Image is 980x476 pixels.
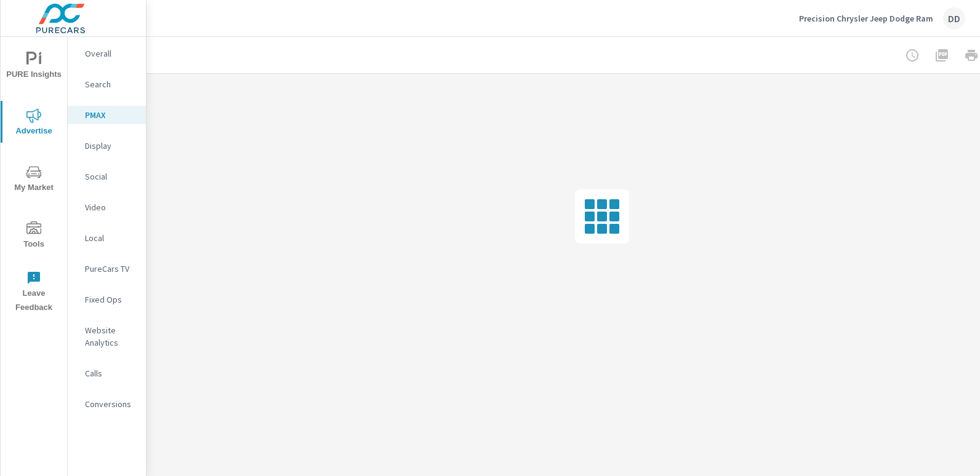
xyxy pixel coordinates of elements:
p: PMAX [85,109,136,121]
div: PMAX [68,106,146,124]
div: Search [68,75,146,93]
p: PureCars TV [85,263,136,275]
div: Calls [68,364,146,383]
p: Website Analytics [85,324,136,349]
div: DD [943,7,965,30]
div: Display [68,137,146,155]
span: PURE Insights [4,52,63,82]
div: Overall [68,44,146,63]
p: Calls [85,367,136,379]
p: Video [85,201,136,213]
span: Tools [4,221,63,252]
p: Local [85,232,136,244]
div: Website Analytics [68,321,146,352]
p: Display [85,140,136,152]
div: Conversions [68,395,146,413]
span: Advertise [4,108,63,138]
div: Fixed Ops [68,290,146,309]
div: Local [68,229,146,247]
div: Video [68,198,146,216]
span: Leave Feedback [4,271,63,315]
span: My Market [4,165,63,195]
p: Social [85,170,136,183]
p: Overall [85,47,136,60]
div: nav menu [1,37,67,320]
div: Social [68,167,146,186]
div: PureCars TV [68,260,146,278]
p: Conversions [85,398,136,410]
p: Search [85,78,136,90]
p: Fixed Ops [85,293,136,306]
p: Precision Chrysler Jeep Dodge Ram [799,13,933,24]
